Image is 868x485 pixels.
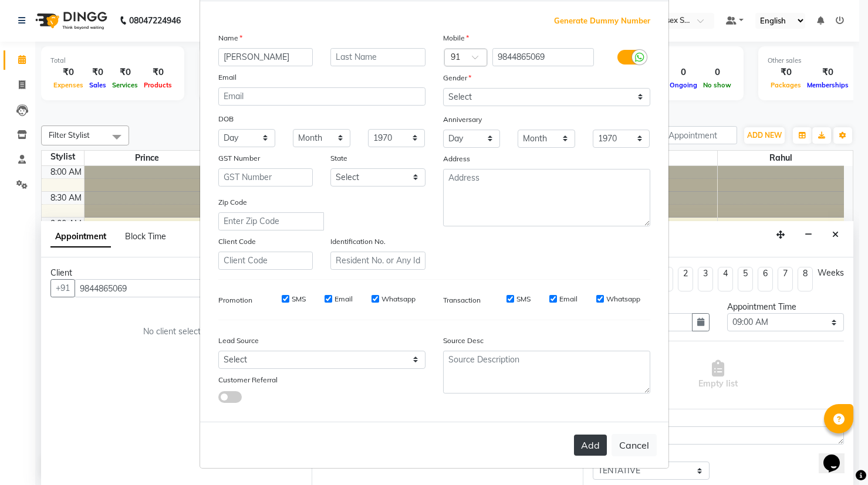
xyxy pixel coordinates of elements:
[218,153,260,164] label: GST Number
[554,15,650,27] span: Generate Dummy Number
[443,114,482,125] label: Anniversary
[443,33,469,43] label: Mobile
[606,294,640,304] label: Whatsapp
[218,114,234,124] label: DOB
[612,434,657,456] button: Cancel
[492,48,594,66] input: Mobile
[292,294,306,304] label: SMS
[443,335,484,346] label: Source Desc
[574,435,607,456] button: Add
[335,294,353,304] label: Email
[218,33,242,43] label: Name
[443,154,470,164] label: Address
[218,252,313,270] input: Client Code
[559,294,577,304] label: Email
[218,48,313,66] input: First Name
[381,294,416,304] label: Whatsapp
[443,295,481,306] label: Transaction
[330,48,425,66] input: Last Name
[218,87,425,106] input: Email
[330,252,425,270] input: Resident No. or Any Id
[516,294,531,304] label: SMS
[218,212,324,230] input: Enter Zip Code
[218,236,256,247] label: Client Code
[330,153,347,164] label: State
[218,295,252,306] label: Promotion
[218,335,259,346] label: Lead Source
[218,168,313,186] input: GST Number
[218,72,237,83] label: Email
[218,197,247,208] label: Zip Code
[443,73,471,83] label: Gender
[330,236,386,247] label: Identification No.
[218,375,278,385] label: Customer Referral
